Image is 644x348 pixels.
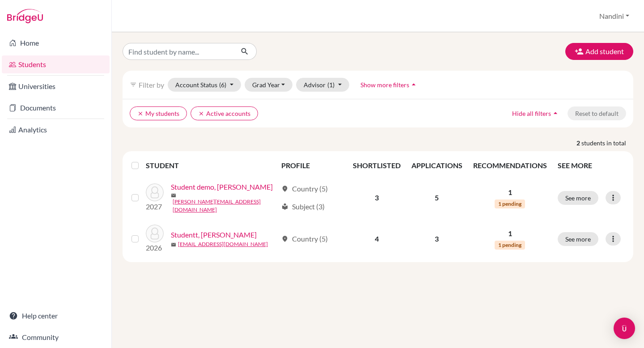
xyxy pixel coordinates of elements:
a: Student demo, [PERSON_NAME] [171,182,273,192]
span: mail [171,242,176,247]
div: Country (5) [281,233,328,244]
td: 5 [406,176,468,219]
a: Universities [2,77,110,95]
a: Analytics [2,121,110,139]
span: 1 pending [495,199,525,208]
a: Studentt, [PERSON_NAME] [171,229,257,240]
p: 2027 [146,201,164,212]
th: PROFILE [276,155,347,176]
div: Country (5) [281,183,328,194]
p: 2026 [146,242,164,253]
span: students in total [581,138,633,148]
div: Subject (3) [281,201,325,212]
button: Show more filtersarrow_drop_up [353,78,426,92]
a: [PERSON_NAME][EMAIL_ADDRESS][DOMAIN_NAME] [173,198,277,214]
button: See more [558,232,598,246]
th: SEE MORE [552,155,630,176]
span: mail [171,193,176,198]
strong: 2 [576,138,581,148]
th: STUDENT [146,155,276,176]
button: Account Status(6) [168,78,241,92]
span: Show more filters [360,81,409,89]
button: Hide all filtersarrow_drop_up [504,106,568,120]
i: clear [137,110,144,117]
a: Community [2,328,110,346]
a: Home [2,34,110,52]
a: Help center [2,307,110,325]
th: APPLICATIONS [406,155,468,176]
img: Studentt, Nandini [146,225,164,242]
button: Nandini [595,8,633,25]
i: arrow_drop_up [551,109,560,118]
a: [EMAIL_ADDRESS][DOMAIN_NAME] [178,240,268,248]
a: Documents [2,99,110,117]
button: Reset to default [568,106,626,120]
input: Find student by name... [123,43,233,60]
th: SHORTLISTED [347,155,406,176]
div: Open Intercom Messenger [614,318,635,339]
span: location_on [281,185,288,192]
a: Students [2,55,110,73]
button: Advisor(1) [296,78,349,92]
span: (6) [219,81,226,89]
i: filter_list [130,81,137,88]
p: 1 [473,228,547,239]
th: RECOMMENDATIONS [468,155,552,176]
td: 3 [347,176,406,219]
span: location_on [281,235,288,242]
span: Hide all filters [512,110,551,117]
i: clear [198,110,204,117]
span: local_library [281,203,288,210]
button: clearMy students [130,106,187,120]
td: 4 [347,219,406,259]
img: Bridge-U [7,9,43,23]
span: 1 pending [495,241,525,250]
button: See more [558,191,598,205]
button: Grad Year [245,78,293,92]
span: Filter by [139,81,164,89]
td: 3 [406,219,468,259]
i: arrow_drop_up [409,80,418,89]
span: (1) [327,81,335,89]
img: Student demo, Nandini [146,183,164,201]
p: 1 [473,187,547,198]
button: Add student [565,43,633,60]
button: clearActive accounts [191,106,258,120]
